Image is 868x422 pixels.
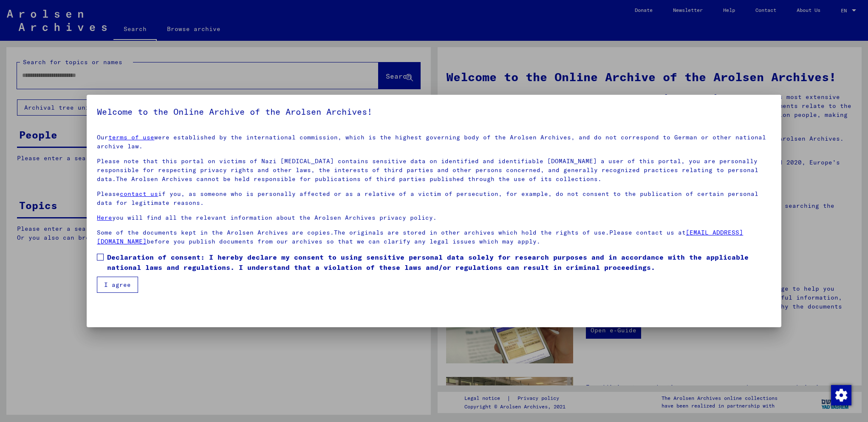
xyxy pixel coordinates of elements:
button: I agree [97,277,138,293]
p: you will find all the relevant information about the Arolsen Archives privacy policy. [97,213,771,222]
a: contact us [120,190,158,198]
p: Please note that this portal on victims of Nazi [MEDICAL_DATA] contains sensitive data on identif... [97,157,771,184]
p: Some of the documents kept in the Arolsen Archives are copies.The originals are stored in other a... [97,228,771,246]
p: Our were established by the international commission, which is the highest governing body of the ... [97,133,771,151]
img: Change consent [831,385,851,405]
span: Declaration of consent: I hereby declare my consent to using sensitive personal data solely for r... [107,252,771,272]
a: Here [97,214,112,221]
a: terms of use [108,133,154,141]
p: Please if you, as someone who is personally affected or as a relative of a victim of persecution,... [97,190,771,207]
h5: Welcome to the Online Archive of the Arolsen Archives! [97,105,771,119]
